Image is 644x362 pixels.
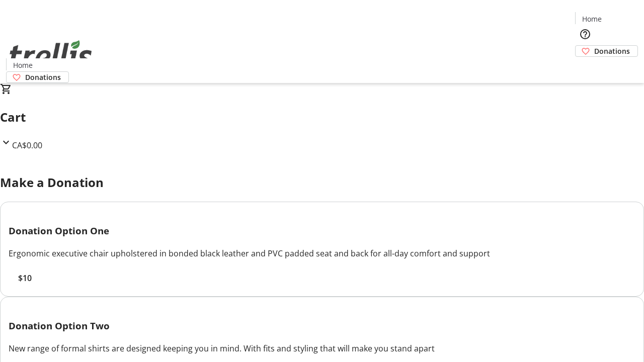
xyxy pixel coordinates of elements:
[18,272,32,284] span: $10
[6,71,69,83] a: Donations
[594,46,630,56] span: Donations
[575,45,638,57] a: Donations
[6,29,96,79] img: Orient E2E Organization zk00dQfJK4's Logo
[13,60,33,70] span: Home
[9,247,635,259] div: Ergonomic executive chair upholstered in bonded black leather and PVC padded seat and back for al...
[9,342,635,354] div: New range of formal shirts are designed keeping you in mind. With fits and styling that will make...
[575,24,595,44] button: Help
[12,140,42,151] span: CA$0.00
[25,72,61,82] span: Donations
[582,14,602,24] span: Home
[575,57,595,77] button: Cart
[576,14,608,24] a: Home
[7,60,39,70] a: Home
[9,272,41,284] button: $10
[9,224,635,238] h3: Donation Option One
[9,319,635,333] h3: Donation Option Two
